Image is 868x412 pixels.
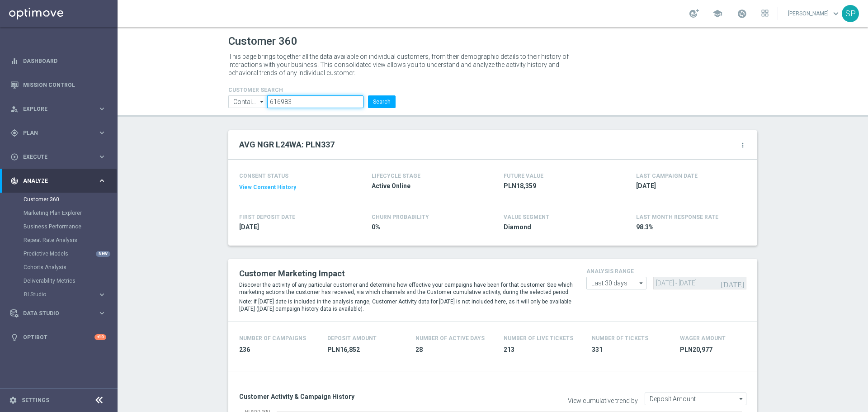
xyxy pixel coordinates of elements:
h4: FIRST DEPOSIT DATE [239,214,295,220]
input: Last 30 days [586,277,646,289]
span: 98.3% [636,223,742,232]
i: keyboard_arrow_right [98,152,106,161]
div: +10 [94,334,106,340]
button: gps_fixed Plan keyboard_arrow_right [10,129,107,137]
h4: VALUE SEGMENT [504,214,549,220]
a: Cohorts Analysis [24,264,94,271]
span: Diamond [504,223,609,232]
i: keyboard_arrow_right [98,176,106,185]
i: arrow_drop_down [258,96,267,108]
span: PLN16,852 [327,346,405,354]
span: PLN20,977 [680,346,757,354]
p: This page brings together all the data available on individual customers, from their demographic ... [228,52,576,77]
h2: AVG NGR L24WA: PLN337 [239,139,335,150]
i: settings [9,396,17,404]
span: Plan [23,130,98,136]
input: Deposit Amount [645,393,746,405]
h1: Customer 360 [228,35,757,48]
span: 0% [372,223,477,232]
i: arrow_drop_down [637,277,646,289]
a: Repeat Rate Analysis [24,237,94,244]
button: View Consent History [239,184,296,191]
a: Mission Control [23,73,106,97]
span: keyboard_arrow_down [831,9,841,19]
i: equalizer [10,57,19,65]
div: Analyze [10,177,98,185]
span: 331 [592,346,669,354]
div: Business Performance [24,220,117,233]
a: Customer 360 [24,196,94,203]
a: Settings [22,398,49,403]
i: gps_fixed [10,129,19,137]
p: Note: if [DATE] date is included in the analysis range, Customer Activity data for [DATE] is not ... [239,298,573,313]
div: track_changes Analyze keyboard_arrow_right [10,177,107,185]
input: Enter CID, Email, name or phone [267,95,363,108]
a: Dashboard [23,49,106,73]
i: lightbulb [10,333,19,341]
div: NEW [96,251,110,257]
button: equalizer Dashboard [10,57,107,65]
a: Predictive Models [24,250,94,257]
button: play_circle_outline Execute keyboard_arrow_right [10,153,107,161]
div: Mission Control [10,73,106,97]
h4: analysis range [586,268,746,275]
button: person_search Explore keyboard_arrow_right [10,105,107,113]
h4: LAST CAMPAIGN DATE [636,173,698,179]
i: arrow_drop_down [737,393,746,405]
div: BI Studio [24,292,98,297]
span: Explore [23,106,98,112]
h4: Number Of Live Tickets [504,335,573,341]
p: Discover the activity of any particular customer and determine how effective your campaigns have ... [239,281,573,296]
i: person_search [10,105,19,113]
div: Data Studio [10,309,98,317]
div: Customer 360 [24,193,117,206]
h4: Deposit Amount [327,335,377,341]
span: 213 [504,346,581,354]
span: LAST MONTH RESPONSE RATE [636,214,718,220]
span: Active Online [372,182,477,190]
span: 236 [239,346,316,354]
span: Execute [23,154,98,160]
span: PLN18,359 [504,182,609,190]
span: Analyze [23,178,98,184]
div: Execute [10,153,98,161]
button: Mission Control [10,81,107,89]
h4: FUTURE VALUE [504,173,543,179]
button: BI Studio keyboard_arrow_right [24,291,107,298]
div: Explore [10,105,98,113]
div: SP [842,5,859,22]
div: Optibot [10,325,106,349]
span: 2025-09-09 [636,182,742,190]
div: Repeat Rate Analysis [24,233,117,247]
h4: CUSTOMER SEARCH [228,87,396,93]
span: 2016-01-17 [239,223,345,232]
input: Contains [228,95,267,108]
div: Plan [10,129,98,137]
h4: CONSENT STATUS [239,173,345,179]
i: keyboard_arrow_right [98,309,106,317]
i: keyboard_arrow_right [98,128,106,137]
h4: Number of Campaigns [239,335,306,341]
div: Marketing Plan Explorer [24,206,117,220]
h4: Number Of Tickets [592,335,648,341]
div: BI Studio [24,288,117,301]
a: Deliverability Metrics [24,277,94,284]
h2: Customer Marketing Impact [239,268,573,279]
div: Dashboard [10,49,106,73]
i: keyboard_arrow_right [98,290,106,299]
button: Data Studio keyboard_arrow_right [10,310,107,317]
div: Cohorts Analysis [24,260,117,274]
i: more_vert [739,142,746,149]
span: school [712,9,722,19]
a: [PERSON_NAME]keyboard_arrow_down [787,7,842,20]
span: CHURN PROBABILITY [372,214,429,220]
i: track_changes [10,177,19,185]
div: Deliverability Metrics [24,274,117,288]
button: lightbulb Optibot +10 [10,334,107,341]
